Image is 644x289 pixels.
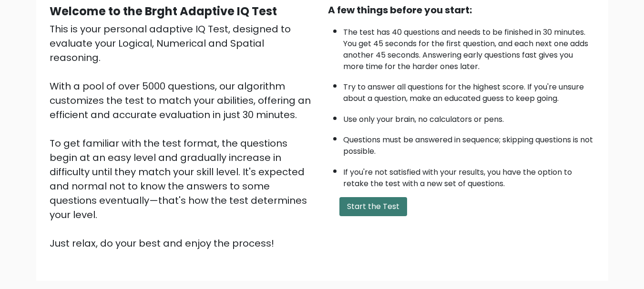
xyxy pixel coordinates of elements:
[50,3,277,19] b: Welcome to the Brght Adaptive IQ Test
[343,162,595,189] li: If you're not satisfied with your results, you have the option to retake the test with a new set ...
[343,77,595,104] li: Try to answer all questions for the highest score. If you're unsure about a question, make an edu...
[339,197,407,216] button: Start the Test
[343,22,595,72] li: The test has 40 questions and needs to be finished in 30 minutes. You get 45 seconds for the firs...
[343,109,595,125] li: Use only your brain, no calculators or pens.
[343,130,595,157] li: Questions must be answered in sequence; skipping questions is not possible.
[50,22,317,250] div: This is your personal adaptive IQ Test, designed to evaluate your Logical, Numerical and Spatial ...
[328,3,595,17] div: A few things before you start:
